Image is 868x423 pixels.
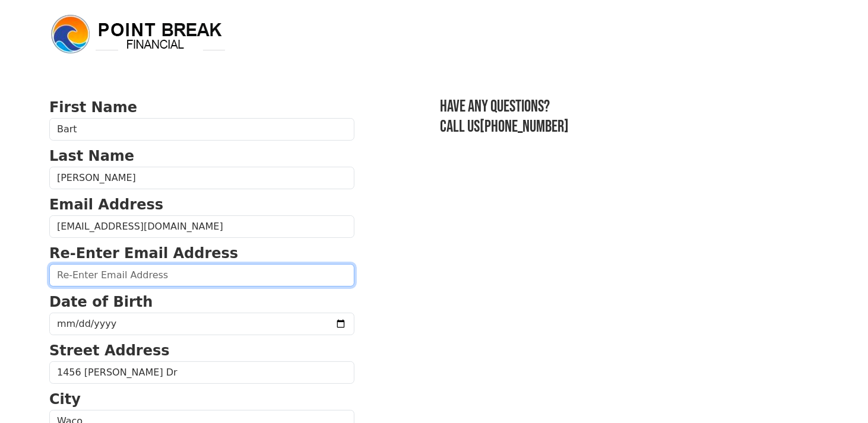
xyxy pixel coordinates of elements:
strong: Email Address [49,196,163,213]
strong: Street Address [49,342,170,359]
strong: First Name [49,99,137,116]
input: Street Address [49,361,354,384]
strong: City [49,391,81,408]
h3: Have any questions? [440,97,819,117]
input: Last Name [49,167,354,189]
strong: Last Name [49,148,134,164]
h3: Call us [440,117,819,137]
a: [PHONE_NUMBER] [480,117,569,136]
input: Re-Enter Email Address [49,264,354,287]
input: Email Address [49,215,354,238]
img: logo.png [49,13,227,56]
strong: Date of Birth [49,294,153,310]
strong: Re-Enter Email Address [49,245,238,262]
input: First Name [49,118,354,141]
